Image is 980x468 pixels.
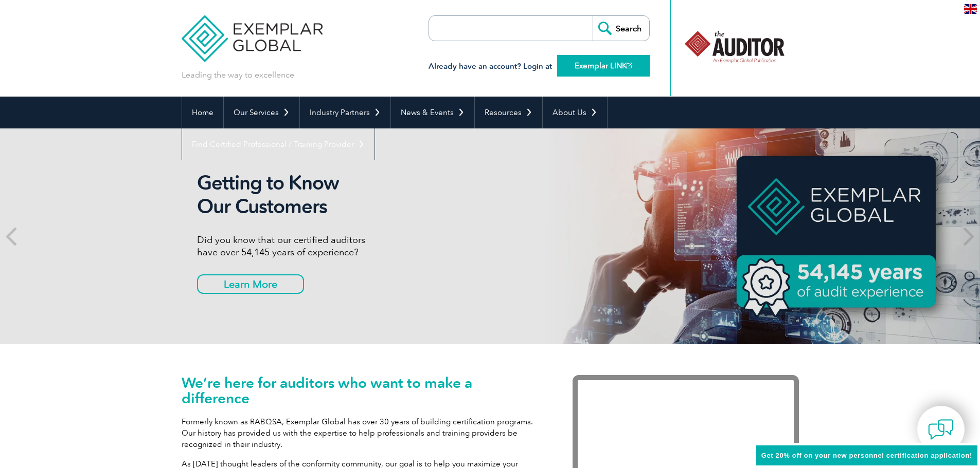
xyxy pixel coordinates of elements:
p: Leading the way to excellence [182,69,294,81]
a: Learn More [197,274,304,294]
h3: Already have an account? Login at [429,60,650,73]
a: News & Events [391,97,474,128]
a: Resources [475,97,542,128]
a: Our Services [224,97,299,128]
a: Industry Partners [300,97,390,128]
a: Home [182,97,223,128]
input: Search [593,16,649,41]
p: Formerly known as RABQSA, Exemplar Global has over 30 years of building certification programs. O... [182,416,542,450]
img: open_square.png [627,63,632,68]
a: Find Certified Professional / Training Provider [182,128,375,160]
a: About Us [543,97,607,128]
h2: Getting to Know Our Customers [197,171,583,218]
img: en [964,4,977,14]
img: contact-chat.png [928,417,954,442]
a: Exemplar LINK [557,55,650,77]
span: Get 20% off on your new personnel certification application! [761,452,972,459]
p: Did you know that our certified auditors have over 54,145 years of experience? [197,234,583,258]
h1: We’re here for auditors who want to make a difference [182,375,542,406]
